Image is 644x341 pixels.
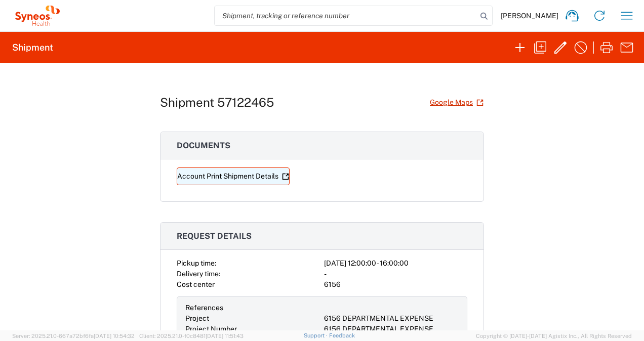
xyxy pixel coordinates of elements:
span: Cost center [177,280,215,288]
span: Documents [177,141,230,150]
span: [DATE] 10:54:32 [94,333,135,339]
span: Request details [177,231,252,241]
div: - [324,269,467,279]
a: Feedback [329,332,355,338]
div: 6156 DEPARTMENTAL EXPENSE [324,313,459,324]
a: Support [304,332,329,338]
div: Project Number [185,324,320,334]
div: [DATE] 12:00:00 - 16:00:00 [324,258,467,269]
div: Project [185,313,320,324]
span: References [185,304,223,312]
div: 6156 [324,279,467,290]
span: Copyright © [DATE]-[DATE] Agistix Inc., All Rights Reserved [476,331,632,340]
span: [PERSON_NAME] [501,11,558,20]
span: Server: 2025.21.0-667a72bf6fa [12,333,135,339]
h2: Shipment [12,41,53,54]
h1: Shipment 57122465 [160,95,274,110]
a: Google Maps [429,94,484,111]
span: [DATE] 11:51:43 [206,333,244,339]
a: Account Print Shipment Details [177,167,290,185]
span: Delivery time: [177,270,220,278]
div: 6156 DEPARTMENTAL EXPENSE [324,324,459,334]
span: Client: 2025.21.0-f0c8481 [139,333,244,339]
span: Pickup time: [177,259,216,267]
input: Shipment, tracking or reference number [215,6,477,25]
